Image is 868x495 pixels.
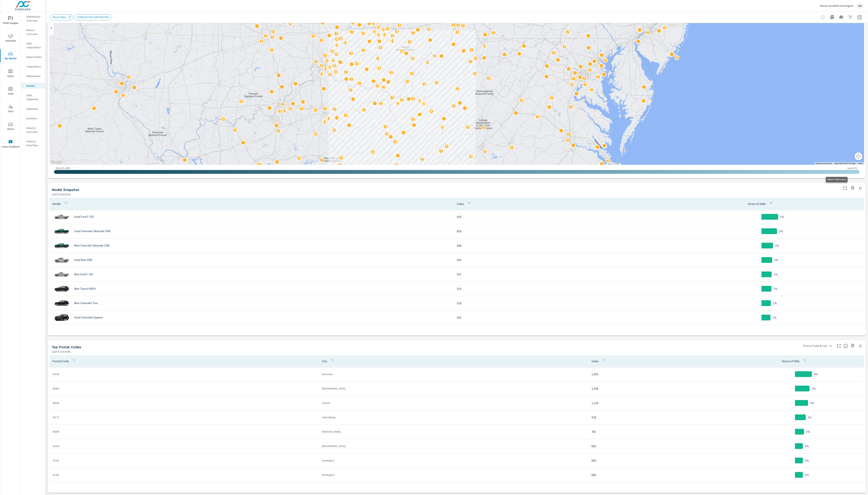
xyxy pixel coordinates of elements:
p: 8 [433,53,436,58]
p: 2 [550,96,553,100]
p: Market Overview [26,28,42,36]
p: 1% [773,301,777,305]
p: 2 [607,159,609,163]
p: 2% [805,444,809,448]
p: OEM Models [26,74,42,78]
p: 6 [427,27,430,31]
p: [GEOGRAPHIC_DATA] [322,387,585,390]
p: Segments [26,107,42,111]
p: 6 [335,52,337,56]
div: OEM Segments [21,92,45,102]
p: Postal Code [53,359,69,363]
p: 3 [445,144,448,148]
p: [PERSON_NAME] [322,430,585,434]
p: 4 [401,49,403,53]
p: 45640 [53,430,316,434]
p: 8 [320,63,322,68]
p: 2 [462,23,464,28]
p: 45638 [53,401,316,405]
p: 2 [664,26,666,30]
p: 2 [122,93,124,98]
p: Model [53,202,61,206]
p: 22 [376,25,381,30]
p: Share of DMA [782,359,799,363]
div: nav menu [0,12,21,153]
p: 4 [290,21,292,25]
p: 14 [425,60,430,64]
p: 10 [441,125,445,130]
p: 25177 [53,415,316,419]
span: Tier2 [1,104,20,114]
p: 2 [553,51,555,55]
p: 4 [379,45,381,49]
button: Map camera controls [855,153,862,160]
p: Industry Overview [26,126,42,134]
span: Map data ©2025 Google [834,162,855,164]
p: 4 [407,79,409,84]
p: 4 [563,44,565,49]
div: OEM Competitors [21,41,45,50]
p: 502 [457,315,656,320]
p: 1% [774,272,778,277]
p: 2 [312,34,314,38]
p: 1,256 [592,386,723,391]
p: 5 [399,23,401,28]
img: glamour [54,240,69,251]
p: 12 [396,101,400,106]
a: Open this area in Google Maps (opens a new window) [50,160,63,165]
p: 12 [371,21,376,26]
div: Segments [21,106,45,112]
p: 7 [470,59,472,64]
p: 25705 [53,473,316,477]
p: 2 [676,55,678,60]
p: Share of DMA [748,202,766,206]
p: 8 [333,128,336,132]
p: 2 [272,35,274,40]
p: 16 [372,30,377,34]
p: 2 [345,113,347,118]
p: Industry Fixed Ops [26,139,42,147]
p: Saint Albans [322,415,585,419]
p: 2 [362,48,364,53]
p: 2 [281,102,284,106]
h5: Model Snapshot [52,188,79,192]
p: 2 [271,48,273,52]
p: 10 [418,99,422,103]
p: Used Ram 1500 [74,258,92,262]
p: 2 [483,125,485,130]
p: [GEOGRAPHIC_DATA] [322,444,585,448]
div: Inventory [21,115,45,121]
p: 4 [453,103,455,108]
p: 2 [583,76,585,80]
p: 2 [383,85,385,90]
p: 2 [324,106,326,111]
p: 2 [240,99,242,104]
img: glamour [54,326,69,338]
p: 3 [279,109,281,114]
p: Used Chevrolet Silverado 1500 [74,229,110,233]
img: glamour [54,254,69,266]
div: Postal Code & City [801,342,834,349]
p: 781 [592,429,723,434]
p: 2 [452,23,455,27]
p: Competitors [26,65,42,68]
p: 2 [392,33,394,38]
p: 7 [335,31,337,36]
p: 8 [333,64,336,68]
p: 4 [520,98,523,102]
p: 5 [412,117,414,122]
p: 3 [258,162,260,166]
div: Industry Fixed Ops [21,139,45,148]
p: 3 [390,70,392,75]
p: 2 [474,71,476,76]
p: 20 [422,101,426,106]
p: 2 [333,107,336,112]
p: 4 [335,69,337,74]
p: 2 [345,70,347,74]
p: 2 [388,19,390,24]
p: 27 [325,59,329,63]
p: 9 [329,72,331,77]
p: 3% [810,401,814,405]
p: 2 [298,156,300,160]
p: 4 [470,154,472,158]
